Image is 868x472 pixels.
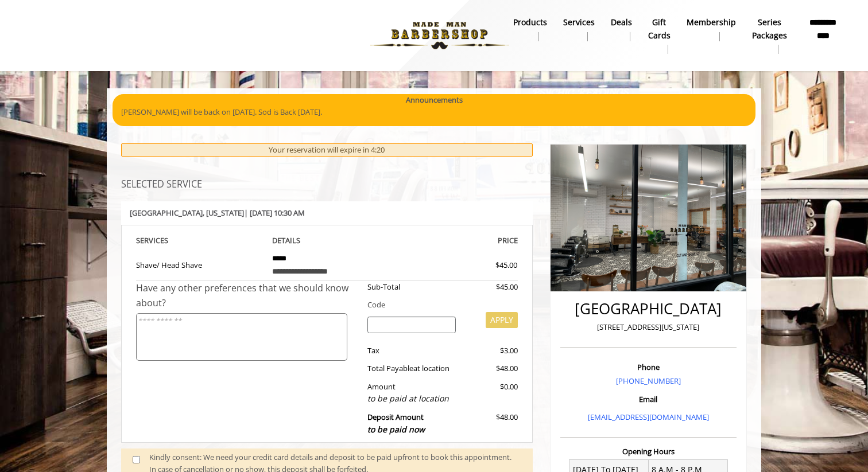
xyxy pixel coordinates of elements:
[367,412,425,435] b: Deposit Amount
[563,321,734,333] p: [STREET_ADDRESS][US_STATE]
[367,424,425,435] span: to be paid now
[390,234,518,247] th: PRICE
[121,180,533,190] h3: SELECTED SERVICE
[136,281,359,310] div: Have any other preferences that we should know about?
[8,9,62,18] b: Billing Address
[464,411,517,436] div: $48.00
[8,71,60,80] label: Address Line 2
[164,235,168,245] span: S
[136,247,263,281] td: Shave/ Head Shave
[648,16,671,42] b: gift cards
[464,345,517,357] div: $3.00
[359,362,465,375] div: Total Payable
[8,152,26,162] label: State
[361,4,518,67] img: Made Man Barbershop logo
[464,381,517,405] div: $0.00
[687,16,736,29] b: Membership
[413,363,449,373] span: at location
[563,16,595,29] b: Services
[640,14,679,57] a: Gift cardsgift cards
[588,412,709,422] a: [EMAIL_ADDRESS][DOMAIN_NAME]
[505,14,555,44] a: Productsproducts
[203,208,244,218] span: , [US_STATE]
[359,281,465,293] div: Sub-Total
[359,345,465,357] div: Tax
[8,233,41,243] label: Country
[464,362,517,375] div: $48.00
[744,14,795,57] a: Series packagesSeries packages
[263,234,391,247] th: DETAILS
[560,447,737,455] h3: Opening Hours
[513,16,547,29] b: products
[8,193,44,202] label: Zip Code
[406,94,463,106] b: Announcements
[367,392,456,405] div: to be paid at location
[486,312,518,328] button: APPLY
[679,14,744,44] a: MembershipMembership
[8,30,60,40] label: Address Line 1
[454,259,517,271] div: $45.00
[130,208,305,218] b: [GEOGRAPHIC_DATA] | [DATE] 10:30 AM
[464,281,517,293] div: $45.00
[121,143,533,157] div: Your reservation will expire in 4:20
[8,111,23,121] label: City
[616,376,681,386] a: [PHONE_NUMBER]
[359,381,465,405] div: Amount
[603,14,640,44] a: DealsDeals
[563,301,734,317] h2: [GEOGRAPHIC_DATA]
[136,234,263,247] th: SERVICE
[563,395,734,403] h3: Email
[752,16,787,42] b: Series packages
[352,274,388,292] button: Submit
[611,16,632,29] b: Deals
[563,363,734,371] h3: Phone
[359,299,518,311] div: Code
[555,14,603,44] a: ServicesServices
[8,165,387,184] select: States List
[121,106,747,118] p: [PERSON_NAME] will be back on [DATE]. Sod is Back [DATE].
